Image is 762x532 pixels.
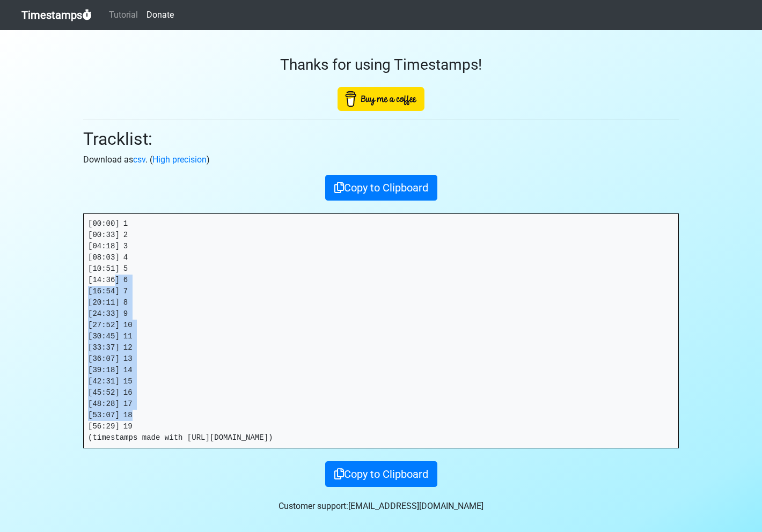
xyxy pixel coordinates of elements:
a: High precision [152,154,207,165]
h3: Thanks for using Timestamps! [83,56,679,74]
a: csv [133,154,145,165]
a: Timestamps [21,4,92,26]
img: Buy Me A Coffee [338,87,424,111]
a: Tutorial [105,4,142,26]
button: Copy to Clipboard [325,461,437,487]
button: Copy to Clipboard [325,175,437,201]
pre: [00:00] 1 [00:33] 2 [04:18] 3 [08:03] 4 [10:51] 5 [14:36] 6 [16:54] 7 [20:11] 8 [24:33] 9 [27:52]... [84,214,678,448]
p: Download as . ( ) [83,153,679,166]
h2: Tracklist: [83,129,679,149]
a: Donate [142,4,178,26]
